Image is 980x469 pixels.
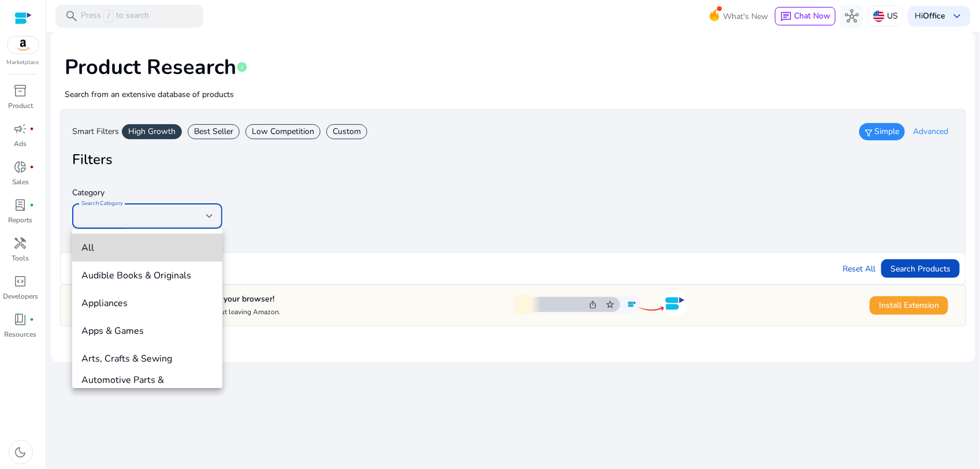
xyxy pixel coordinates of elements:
[81,325,213,337] span: Apps & Games
[81,374,213,399] span: Automotive Parts & Accessories
[81,241,213,254] span: All
[81,297,213,310] span: Appliances
[81,269,213,282] span: Audible Books & Originals
[81,352,213,365] span: Arts, Crafts & Sewing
